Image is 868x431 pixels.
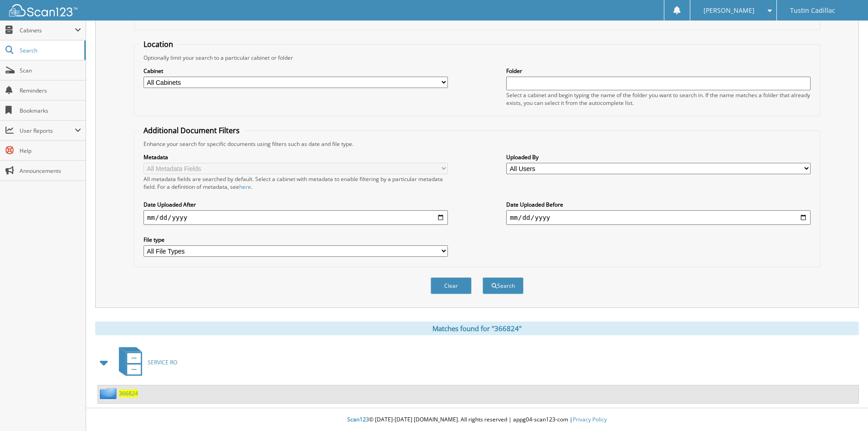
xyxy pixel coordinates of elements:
label: Metadata [144,153,448,161]
input: end [506,210,811,225]
iframe: Chat Widget [822,387,868,431]
div: Enhance your search for specific documents using filters such as date and file type. [139,140,815,148]
span: Scan123 [347,415,369,423]
div: Matches found for "366824" [95,322,859,335]
label: Uploaded By [506,153,811,161]
span: [PERSON_NAME] [704,8,755,13]
button: Search [483,277,524,294]
span: Announcements [20,167,81,175]
button: Clear [431,277,472,294]
div: All metadata fields are searched by default. Select a cabinet with metadata to enable filtering b... [144,175,448,191]
span: Reminders [20,87,81,94]
div: Select a cabinet and begin typing the name of the folder you want to search in. If the name match... [506,91,811,107]
a: SERVICE RO [113,344,177,380]
legend: Additional Document Filters [139,125,244,135]
label: Cabinet [144,67,448,75]
label: Date Uploaded After [144,201,448,208]
legend: Location [139,39,178,49]
div: © [DATE]-[DATE] [DOMAIN_NAME]. All rights reserved | appg04-scan123-com | [86,409,868,431]
span: Help [20,147,81,155]
label: Date Uploaded Before [506,201,811,208]
img: scan123-logo-white.svg [9,4,77,16]
label: File type [144,236,448,244]
div: Optionally limit your search to a particular cabinet or folder [139,54,815,62]
a: 366824 [119,389,138,397]
a: here [239,183,251,191]
a: Privacy Policy [573,415,607,423]
span: SERVICE RO [148,358,177,366]
span: Scan [20,67,81,74]
label: Folder [506,67,811,75]
span: Tustin Cadillac [790,8,835,13]
span: Search [20,47,80,54]
span: Bookmarks [20,107,81,114]
span: Cabinets [20,26,75,34]
span: User Reports [20,127,75,135]
input: start [144,210,448,225]
img: folder2.png [100,388,119,399]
